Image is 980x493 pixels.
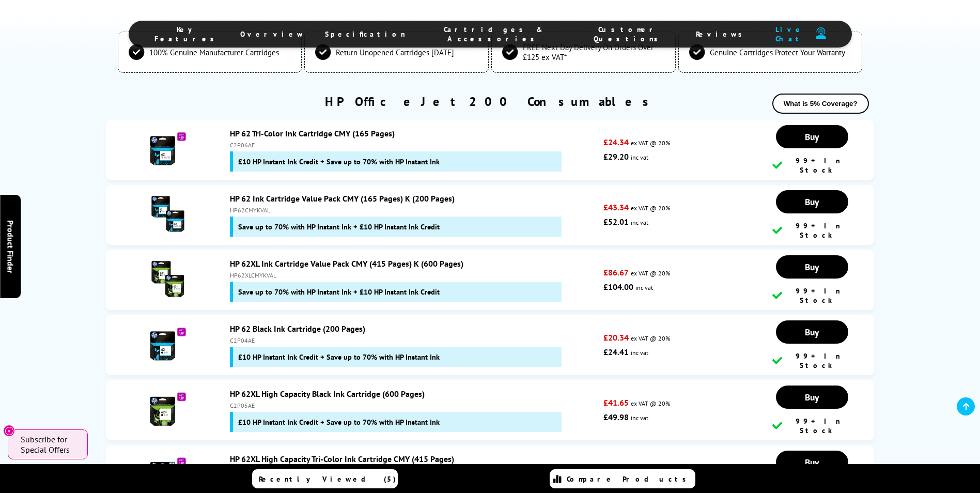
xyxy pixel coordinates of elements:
[603,332,629,343] strong: £20.34
[230,193,455,204] a: HP 62 Ink Cartridge Value Pack CMY (165 Pages) K (200 Pages)
[772,351,852,370] div: 99+ In Stock
[696,29,748,39] span: Reviews
[805,131,819,143] span: Buy
[150,326,186,362] img: HP 62 Black Ink Cartridge (200 Pages)
[631,349,648,357] span: inc vat
[230,336,598,344] div: C2P04AE
[150,131,186,167] img: HP 62 Tri-Color Ink Cartridge CMY (165 Pages)
[772,221,852,240] div: 99+ In Stock
[603,282,633,292] strong: £104.00
[805,261,819,273] span: Buy
[805,326,819,338] span: Buy
[603,397,629,408] strong: £41.65
[238,352,440,362] span: £10 HP Instant Ink Credit + Save up to 70% with HP Instant Ink
[252,469,398,488] a: Recently Viewed (5)
[325,94,655,110] a: HP OfficeJet 200 Consumables
[603,267,629,278] strong: £86.67
[230,323,365,334] a: HP 62 Black Ink Cartridge (200 Pages)
[238,157,440,166] span: £10 HP Instant Ink Credit + Save up to 70% with HP Instant Ink
[603,151,629,162] strong: £29.20
[631,399,670,407] span: ex VAT @ 20%
[230,389,425,399] a: HP 62XL High Capacity Black Ink Cartridge (600 Pages)
[635,284,653,291] span: inc vat
[603,202,629,212] strong: £43.34
[772,94,869,114] button: What is 5% Coverage?
[631,219,648,226] span: inc vat
[631,334,670,342] span: ex VAT @ 20%
[154,25,220,43] span: Key Features
[259,474,396,484] span: Recently Viewed (5)
[3,425,15,437] button: Close
[631,204,670,212] span: ex VAT @ 20%
[603,217,629,227] strong: £52.01
[567,474,692,484] span: Compare Products
[550,469,695,488] a: Compare Products
[238,417,440,427] span: £10 HP Instant Ink Credit + Save up to 70% with HP Instant Ink
[631,153,648,161] span: inc vat
[631,414,648,422] span: inc vat
[816,27,826,39] img: user-headset-duotone.svg
[150,196,186,232] img: HP 62 Ink Cartridge Value Pack CMY (165 Pages) K (200 Pages)
[768,25,810,43] span: Live Chat
[631,139,670,147] span: ex VAT @ 20%
[230,258,463,269] a: HP 62XL Ink Cartridge Value Pack CMY (415 Pages) K (600 Pages)
[150,456,186,492] img: HP 62XL High Capacity Tri-Color Ink Cartridge CMY (415 Pages)
[5,220,15,273] span: Product Finder
[603,137,629,147] strong: £24.34
[325,29,406,39] span: Specification
[230,206,598,214] div: HP62CMYKVAL
[230,128,395,138] a: HP 62 Tri-Color Ink Cartridge CMY (165 Pages)
[230,454,454,464] a: HP 62XL High Capacity Tri-Color Ink Cartridge CMY (415 Pages)
[238,222,440,232] span: Save up to 70% with HP Instant Ink + £10 HP Instant Ink Credit
[805,196,819,208] span: Buy
[805,456,819,468] span: Buy
[21,434,77,455] span: Subscribe for Special Offers
[772,156,852,175] div: 99+ In Stock
[582,25,675,43] span: Customer Questions
[230,402,598,409] div: C2P05AE
[240,29,304,39] span: Overview
[230,141,598,149] div: C2P06AE
[150,261,186,297] img: HP 62XL Ink Cartridge Value Pack CMY (415 Pages) K (600 Pages)
[230,271,598,279] div: HP62XLCMYKVAL
[805,391,819,403] span: Buy
[426,25,562,43] span: Cartridges & Accessories
[603,412,629,422] strong: £49.98
[772,417,852,435] div: 99+ In Stock
[603,463,628,473] strong: £47.70
[772,286,852,305] div: 99+ In Stock
[238,287,440,297] span: Save up to 70% with HP Instant Ink + £10 HP Instant Ink Credit
[631,269,670,277] span: ex VAT @ 20%
[603,347,629,357] strong: £24.41
[150,391,186,427] img: HP 62XL High Capacity Black Ink Cartridge (600 Pages)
